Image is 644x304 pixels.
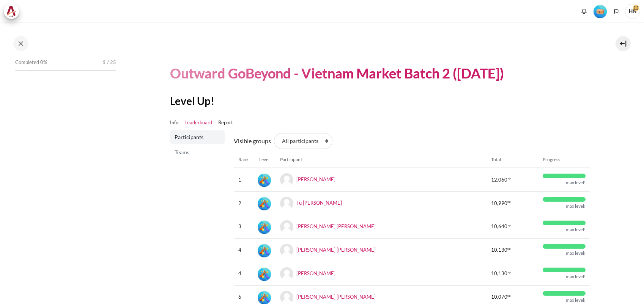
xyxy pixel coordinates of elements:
[507,295,511,297] span: xp
[296,293,376,299] a: [PERSON_NAME] [PERSON_NAME]
[507,224,511,226] span: xp
[491,293,507,301] span: 10,070
[625,4,640,19] a: User menu
[258,268,271,281] img: Level #5
[566,227,586,233] div: max level!
[566,297,586,303] div: max level!
[234,168,253,191] td: 1
[234,215,253,238] td: 3
[170,130,225,144] a: Participants
[234,191,253,215] td: 2
[170,146,225,159] a: Teams
[170,94,590,108] h2: Level Up!
[175,133,222,141] span: Participants
[170,64,504,82] h1: Outward GoBeyond - Vietnam Market Batch 2 ([DATE])
[234,238,253,262] td: 4
[218,119,233,127] a: Report
[15,57,116,78] a: Completed 0% 1 / 25
[296,270,335,276] a: [PERSON_NAME]
[276,152,487,168] th: Participant
[107,59,116,66] span: / 25
[258,244,271,257] img: Level #5
[15,59,47,66] span: Completed 0%
[234,136,271,146] label: Visible groups
[487,152,538,168] th: Total
[491,270,507,277] span: 10,130
[507,271,511,273] span: xp
[258,243,271,257] div: Level #5
[234,152,253,168] th: Rank
[594,4,607,18] div: Level #1
[594,5,607,18] img: Level #1
[566,203,586,209] div: max level!
[491,246,507,254] span: 10,130
[253,152,276,168] th: Level
[258,196,271,210] div: Level #5
[234,262,253,285] td: 4
[175,149,222,156] span: Teams
[258,197,271,210] img: Level #5
[258,267,271,281] div: Level #5
[491,176,507,184] span: 12,060
[4,4,23,19] a: Architeck Architeck
[491,223,507,230] span: 10,640
[538,152,590,168] th: Progress
[258,221,271,234] img: Level #5
[578,6,590,17] div: Show notification window with no new notifications
[296,223,376,229] a: [PERSON_NAME] [PERSON_NAME]
[566,274,586,280] div: max level!
[491,200,507,207] span: 10,990
[296,200,342,206] a: Tu [PERSON_NAME]
[102,59,105,66] span: 1
[566,180,586,186] div: max level!
[184,119,212,127] a: Leaderboard
[258,174,271,187] img: Level #5
[258,220,271,234] div: Level #5
[566,250,586,256] div: max level!
[507,248,511,250] span: xp
[507,201,511,203] span: xp
[296,246,376,252] a: [PERSON_NAME] [PERSON_NAME]
[611,6,622,17] button: Languages
[625,4,640,19] span: HN
[258,173,271,187] div: Level #5
[507,177,511,179] span: xp
[6,6,17,17] img: Architeck
[296,176,335,182] a: [PERSON_NAME]
[590,4,610,18] a: Level #1
[170,119,178,127] a: Info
